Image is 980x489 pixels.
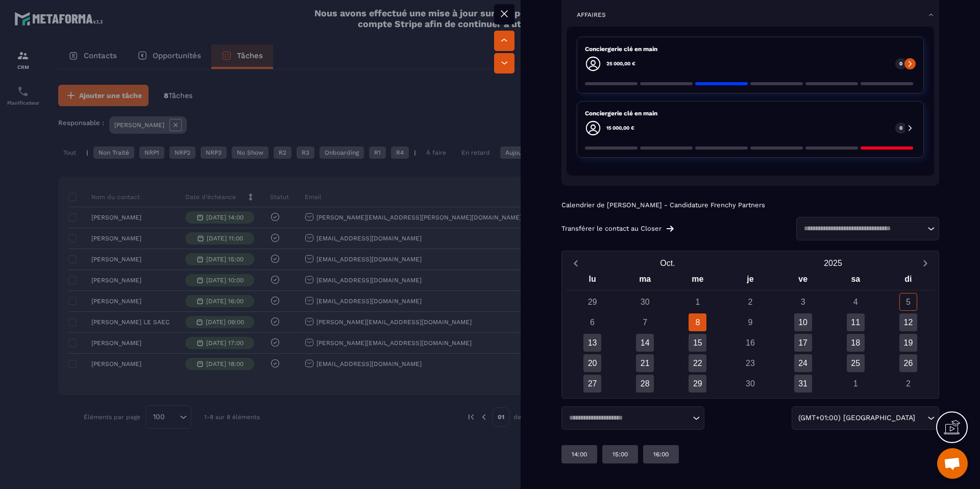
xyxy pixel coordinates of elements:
div: 15 [689,334,706,352]
button: Open months overlay [585,254,750,272]
div: 10 [794,313,812,331]
div: 19 [899,334,917,352]
div: me [671,272,724,290]
p: Conciergerie clé en main [585,45,916,53]
p: 25 000,00 € [606,60,635,67]
div: 29 [583,293,601,311]
div: Calendar wrapper [566,272,935,393]
div: 6 [583,313,601,331]
div: ve [777,272,829,290]
div: 30 [741,375,759,393]
div: 3 [794,293,812,311]
div: Ouvrir le chat [937,448,968,479]
p: 14:00 [572,450,587,458]
div: 16 [741,334,759,352]
div: Calendar days [566,293,935,393]
div: 2 [741,293,759,311]
div: 1 [847,375,865,393]
input: Search for option [917,412,925,424]
div: 17 [794,334,812,352]
button: Previous month [566,256,585,270]
div: 30 [636,293,654,311]
button: Next month [916,256,935,270]
div: 8 [689,313,706,331]
p: 15 000,00 € [606,125,634,132]
div: 23 [741,354,759,372]
div: lu [566,272,619,290]
div: 14 [636,334,654,352]
p: 0 [899,60,902,67]
div: Search for option [792,406,939,430]
p: Transférer le contact au Closer [561,225,661,233]
div: 4 [847,293,865,311]
div: 25 [847,354,865,372]
p: AFFAIRES [577,11,606,19]
p: Conciergerie clé en main [585,109,916,117]
div: 29 [689,375,706,393]
div: je [724,272,776,290]
p: Calendrier de [PERSON_NAME] - Candidature Frenchy Partners [561,201,939,209]
div: 22 [689,354,706,372]
div: 20 [583,354,601,372]
div: Search for option [561,406,704,430]
span: (GMT+01:00) [GEOGRAPHIC_DATA] [796,412,917,424]
p: 0 [899,125,902,132]
button: Open years overlay [750,254,916,272]
div: 26 [899,354,917,372]
div: 21 [636,354,654,372]
p: 16:00 [653,450,669,458]
input: Search for option [566,413,690,423]
div: 28 [636,375,654,393]
input: Search for option [800,224,925,234]
div: 7 [636,313,654,331]
div: 18 [847,334,865,352]
div: 11 [847,313,865,331]
div: sa [829,272,882,290]
div: 1 [689,293,706,311]
div: 12 [899,313,917,331]
div: 9 [741,313,759,331]
div: 5 [899,293,917,311]
div: Search for option [796,217,939,240]
div: 27 [583,375,601,393]
div: di [882,272,935,290]
div: 13 [583,334,601,352]
div: 31 [794,375,812,393]
div: 2 [899,375,917,393]
p: 15:00 [612,450,628,458]
div: ma [619,272,671,290]
div: 24 [794,354,812,372]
